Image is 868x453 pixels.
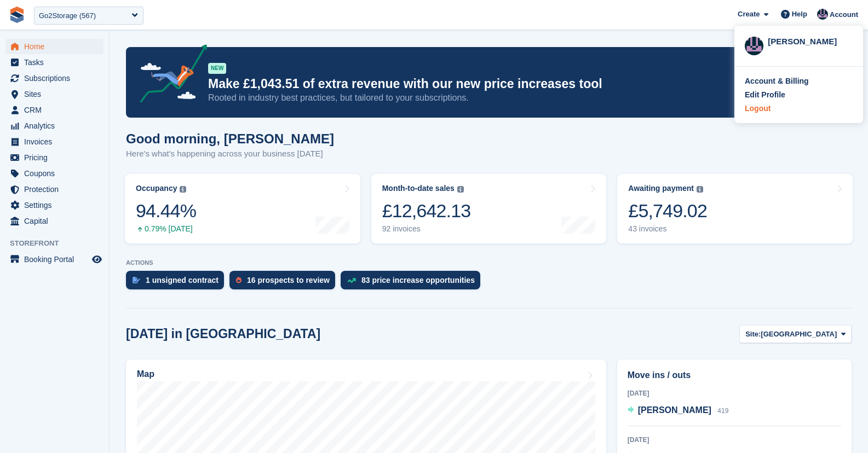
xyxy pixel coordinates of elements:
span: Create [738,9,760,20]
div: Account & Billing [745,75,809,87]
span: Coupons [24,166,90,181]
a: 16 prospects to review [229,271,341,295]
a: [PERSON_NAME] 419 [628,404,729,418]
img: icon-info-grey-7440780725fd019a000dd9b08b2336e03edf1995a4989e88bcd33f0948082b44.svg [180,186,186,193]
img: price-adjustments-announcement-icon-8257ccfd72463d97f412b2fc003d46551f7dbcb40ab6d574587a9cd5c0d94... [131,44,208,107]
div: [PERSON_NAME] [768,36,853,45]
img: prospect-51fa495bee0391a8d652442698ab0144808aea92771e9ea1ae160a38d050c398.svg [236,277,242,283]
div: Occupancy [136,184,177,193]
div: £5,749.02 [628,200,707,222]
div: [DATE] [628,388,841,398]
span: Booking Portal [24,252,90,267]
span: 419 [717,407,728,415]
div: 83 price increase opportunities [361,276,475,284]
a: menu [5,55,104,70]
a: menu [5,182,104,197]
span: CRM [24,102,90,118]
span: Analytics [24,118,90,133]
span: Tasks [24,55,90,70]
a: Preview store [90,253,104,266]
h2: Move ins / outs [628,369,841,382]
div: £12,642.13 [382,200,471,222]
a: menu [5,166,104,181]
span: Site: [745,329,761,340]
span: Storefront [10,238,109,249]
span: Home [24,39,90,54]
h1: Good morning, [PERSON_NAME] [126,131,334,146]
h2: [DATE] in [GEOGRAPHIC_DATA] [126,327,320,341]
a: menu [5,71,104,86]
h2: Map [137,369,154,379]
a: menu [5,118,104,133]
div: NEW [208,63,226,74]
div: Logout [745,103,771,114]
a: menu [5,150,104,165]
span: [GEOGRAPHIC_DATA] [761,329,837,340]
span: Sites [24,86,90,102]
a: menu [5,252,104,267]
span: [PERSON_NAME] [638,405,711,415]
p: Make £1,043.51 of extra revenue with our new price increases tool [208,76,756,92]
div: 43 invoices [628,224,707,234]
span: Capital [24,213,90,229]
img: stora-icon-8386f47178a22dfd0bd8f6a31ec36ba5ce8667c1dd55bd0f319d3a0aa187defe.svg [9,7,25,23]
div: Go2Storage (567) [39,10,96,21]
span: Invoices [24,134,90,149]
a: menu [5,134,104,149]
div: 94.44% [136,200,196,222]
a: Awaiting payment £5,749.02 43 invoices [617,174,853,243]
p: ACTIONS [126,259,852,266]
div: 92 invoices [382,224,471,234]
span: Protection [24,182,90,197]
img: icon-info-grey-7440780725fd019a000dd9b08b2336e03edf1995a4989e88bcd33f0948082b44.svg [697,186,703,193]
p: Rooted in industry best practices, but tailored to your subscriptions. [208,92,756,104]
div: Awaiting payment [628,184,694,193]
div: [DATE] [628,435,841,445]
span: Subscriptions [24,71,90,86]
a: menu [5,213,104,229]
span: Help [792,9,807,20]
a: Occupancy 94.44% 0.79% [DATE] [125,174,360,243]
a: menu [5,86,104,102]
a: menu [5,39,104,54]
a: Logout [745,103,853,114]
img: icon-info-grey-7440780725fd019a000dd9b08b2336e03edf1995a4989e88bcd33f0948082b44.svg [457,186,464,193]
img: contract_signature_icon-13c848040528278c33f63329250d36e43548de30e8caae1d1a13099fd9432cc5.svg [133,277,140,283]
a: menu [5,198,104,213]
img: price_increase_opportunities-93ffe204e8149a01c8c9dc8f82e8f89637d9d84a8eef4429ea346261dce0b2c0.svg [347,278,356,283]
span: Settings [24,198,90,213]
a: Edit Profile [745,89,853,101]
div: 1 unsigned contract [146,276,219,284]
a: Month-to-date sales £12,642.13 92 invoices [371,174,607,243]
button: Site: [GEOGRAPHIC_DATA] [739,325,852,343]
div: Edit Profile [745,89,785,101]
div: Month-to-date sales [382,184,455,193]
div: 0.79% [DATE] [136,224,196,234]
a: 1 unsigned contract [126,271,229,295]
a: 83 price increase opportunities [341,271,486,295]
a: Account & Billing [745,75,853,87]
div: 16 prospects to review [247,276,330,284]
a: menu [5,102,104,118]
img: Oliver Bruce [817,9,828,20]
span: Account [830,9,858,20]
p: Here's what's happening across your business [DATE] [126,148,334,160]
span: Pricing [24,150,90,165]
img: Oliver Bruce [745,37,763,55]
